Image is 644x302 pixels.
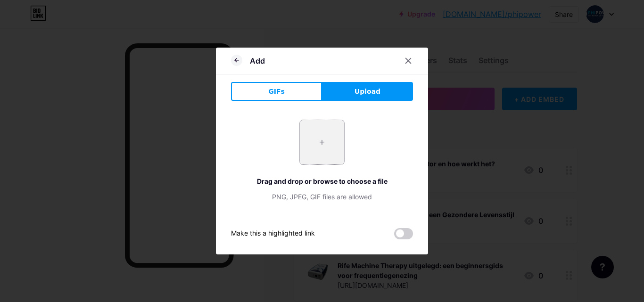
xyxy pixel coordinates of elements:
div: Add [250,55,265,66]
div: Make this a highlighted link [231,228,315,239]
span: Upload [355,87,380,97]
div: PNG, JPEG, GIF files are allowed [231,192,413,202]
span: GIFs [268,87,285,97]
button: Upload [322,82,413,101]
div: Drag and drop or browse to choose a file [231,176,413,186]
button: GIFs [231,82,322,101]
